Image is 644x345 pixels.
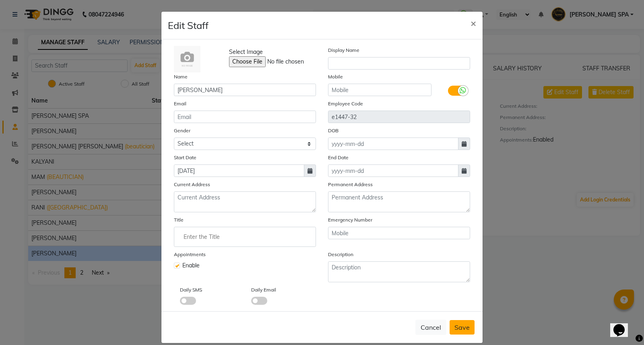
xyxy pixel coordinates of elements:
label: Permanent Address [328,181,373,188]
input: Employee Code [328,111,470,123]
input: Enter the Title [178,229,312,245]
span: Select Image [229,48,263,56]
input: Mobile [328,227,470,239]
label: Start Date [174,154,196,161]
input: yyyy-mm-dd [174,164,304,177]
label: Description [328,251,353,258]
label: Emergency Number [328,216,372,224]
button: Save [450,320,475,335]
label: Employee Code [328,100,363,107]
button: Cancel [415,320,446,335]
label: Gender [174,127,190,134]
iframe: chat widget [610,313,636,337]
label: Daily SMS [180,286,202,294]
h4: Edit Staff [168,18,208,33]
input: Mobile [328,84,431,96]
span: × [471,17,476,29]
label: Name [174,73,188,80]
label: End Date [328,154,349,161]
input: Name [174,84,316,96]
label: Appointments [174,251,206,258]
input: Select Image [229,56,339,67]
button: Close [464,12,483,34]
img: Cinque Terre [174,46,200,72]
label: Current Address [174,181,210,188]
input: yyyy-mm-dd [328,164,458,177]
input: Email [174,111,316,123]
label: Mobile [328,73,343,80]
span: Enable [182,261,200,270]
span: Save [454,323,470,331]
label: Email [174,100,186,107]
label: Display Name [328,47,359,54]
label: DOB [328,127,339,134]
input: yyyy-mm-dd [328,138,458,150]
label: Title [174,216,184,224]
label: Daily Email [251,286,276,294]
